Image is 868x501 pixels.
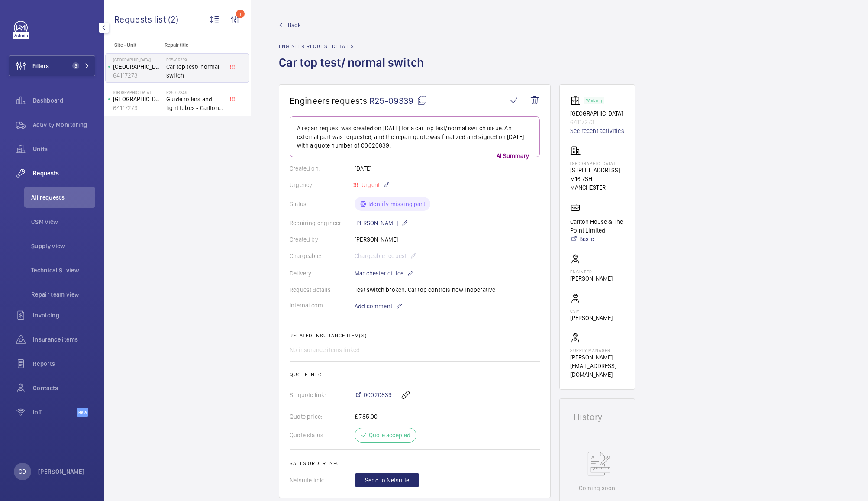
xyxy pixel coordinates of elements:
[19,467,26,476] p: CD
[570,353,624,379] p: [PERSON_NAME][EMAIL_ADDRESS][DOMAIN_NAME]
[104,42,161,48] p: Site - Unit
[166,90,223,95] h2: R25-07349
[166,62,223,80] span: Car top test/ normal switch
[586,99,602,102] p: Working
[32,61,49,70] span: Filters
[290,333,540,339] h2: Related insurance item(s)
[113,103,163,112] p: 64117273
[77,408,88,417] span: Beta
[166,57,223,62] h2: R25-09339
[113,62,163,71] p: [GEOGRAPHIC_DATA]
[355,268,414,278] p: Manchester office
[369,95,427,106] span: R25-09339
[33,169,95,178] span: Requests
[570,269,613,274] p: Engineer
[570,118,624,126] p: 64117273
[165,42,222,48] p: Repair title
[33,120,95,129] span: Activity Monitoring
[570,175,624,192] p: M16 7SH MANCHESTER
[570,348,624,353] p: Supply manager
[570,217,624,235] p: Carlton House & The Point Limited
[33,311,95,320] span: Invoicing
[113,95,163,103] p: [GEOGRAPHIC_DATA]
[33,145,95,153] span: Units
[113,71,163,80] p: 64117273
[290,372,540,378] h2: Quote info
[570,166,624,175] p: [STREET_ADDRESS]
[72,62,79,69] span: 3
[355,473,419,487] button: Send to Netsuite
[38,467,85,476] p: [PERSON_NAME]
[33,359,95,368] span: Reports
[570,161,624,166] p: [GEOGRAPHIC_DATA]
[360,181,380,188] span: Urgent
[113,57,163,62] p: [GEOGRAPHIC_DATA]
[493,152,532,160] p: AI Summary
[570,314,613,322] p: [PERSON_NAME]
[288,21,301,29] span: Back
[570,235,624,243] a: Basic
[579,484,615,492] p: Coming soon
[290,460,540,466] h2: Sales order info
[279,55,429,84] h1: Car top test/ normal switch
[31,217,95,226] span: CSM view
[355,391,392,399] a: 00020839
[297,124,532,150] p: A repair request was created on [DATE] for a car top test/normal switch issue. An external part w...
[31,193,95,202] span: All requests
[33,408,77,417] span: IoT
[279,43,429,49] h2: Engineer request details
[570,274,613,283] p: [PERSON_NAME]
[114,14,168,25] span: Requests list
[365,476,409,485] span: Send to Netsuite
[570,95,584,106] img: elevator.svg
[33,96,95,105] span: Dashboard
[574,413,621,421] h1: History
[166,95,223,112] span: Guide rollers and light tubes - Carlton house
[33,384,95,392] span: Contacts
[31,266,95,275] span: Technical S. view
[355,302,392,310] span: Add comment
[570,109,624,118] p: [GEOGRAPHIC_DATA]
[355,218,408,228] p: [PERSON_NAME]
[9,55,95,76] button: Filters3
[113,90,163,95] p: [GEOGRAPHIC_DATA]
[364,391,392,399] span: 00020839
[31,242,95,250] span: Supply view
[570,308,613,314] p: CSM
[33,335,95,344] span: Insurance items
[290,95,368,106] span: Engineers requests
[31,290,95,299] span: Repair team view
[570,126,624,135] a: See recent activities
